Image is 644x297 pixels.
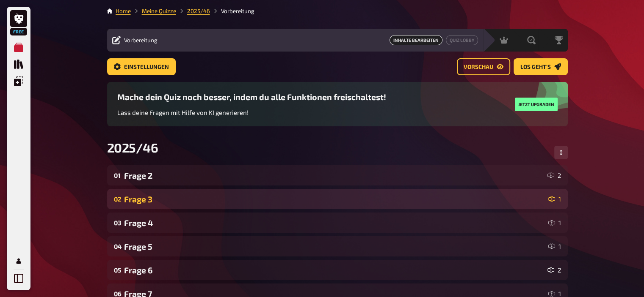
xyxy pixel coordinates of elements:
button: Jetzt upgraden [515,98,558,111]
span: Los geht's [520,64,551,70]
div: 1 [548,290,561,297]
a: Quiz Sammlung [10,56,27,73]
div: 1 [548,219,561,226]
li: 2025/46 [176,7,210,15]
li: Vorbereitung [210,7,254,15]
a: Meine Quizze [142,8,176,14]
div: Frage 2 [124,171,544,180]
div: 01 [114,172,121,179]
a: Vorschau [457,58,510,75]
a: Mein Konto [10,253,27,270]
span: Einstellungen [124,64,169,70]
div: 02 [114,195,121,203]
div: 1 [548,243,561,250]
div: Frage 5 [124,242,545,251]
button: Reihenfolge anpassen [554,146,568,159]
div: 2 [547,172,561,179]
div: 2 [547,267,561,273]
span: 2025/46 [107,140,158,155]
div: 05 [114,266,121,274]
span: Vorbereitung [124,37,158,44]
li: Home [116,7,131,15]
div: 03 [114,219,121,226]
a: Einblendungen [10,73,27,90]
li: Meine Quizze [131,7,176,15]
div: 1 [548,196,561,202]
a: Meine Quizze [10,39,27,56]
span: Inhalte Bearbeiten [390,35,442,45]
a: 2025/46 [187,8,210,14]
span: Lass deine Fragen mit Hilfe von KI generieren! [117,109,249,116]
div: Frage 4 [124,218,545,228]
a: Home [116,8,131,14]
span: Vorschau [464,64,493,70]
div: Frage 6 [124,265,544,275]
span: Free [11,29,26,34]
a: Quiz Lobby [446,35,478,45]
a: Einstellungen [107,58,176,75]
div: 04 [114,243,121,250]
h3: Mache dein Quiz noch besser, indem du alle Funktionen freischaltest! [117,92,386,102]
a: Los geht's [514,58,568,75]
div: Frage 3 [124,194,545,204]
